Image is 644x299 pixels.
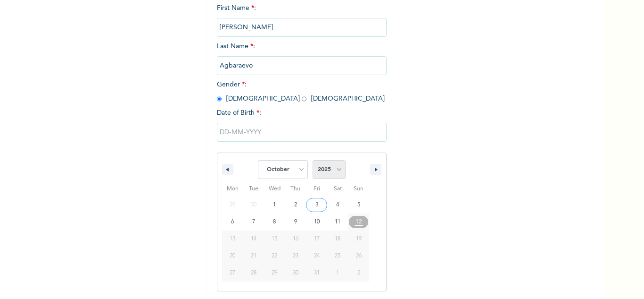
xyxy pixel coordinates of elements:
[348,181,369,196] span: Sun
[306,214,327,231] button: 10
[285,248,306,265] button: 23
[306,181,327,196] span: Fri
[335,214,340,231] span: 11
[327,181,348,196] span: Sat
[251,248,256,265] span: 21
[222,231,243,248] button: 13
[264,231,285,248] button: 15
[294,214,297,231] span: 9
[356,248,362,265] span: 26
[272,248,277,265] span: 22
[327,196,348,214] button: 4
[217,18,387,37] input: Enter your first name
[217,123,387,142] input: DD-MM-YYYY
[243,248,264,265] button: 21
[335,231,340,248] span: 18
[243,265,264,282] button: 28
[217,43,387,69] span: Last Name :
[251,265,256,282] span: 28
[217,108,261,118] span: Date of Birth :
[336,196,339,214] span: 4
[356,231,362,248] span: 19
[285,214,306,231] button: 9
[293,248,298,265] span: 23
[285,265,306,282] button: 30
[314,248,320,265] span: 24
[348,196,369,214] button: 5
[285,181,306,196] span: Thu
[335,248,340,265] span: 25
[306,196,327,214] button: 3
[217,5,387,31] span: First Name :
[243,181,264,196] span: Tue
[230,248,235,265] span: 20
[273,196,276,214] span: 1
[314,231,320,248] span: 17
[222,265,243,282] button: 27
[264,214,285,231] button: 8
[327,231,348,248] button: 18
[264,248,285,265] button: 22
[272,265,277,282] span: 29
[217,81,385,102] span: Gender : [DEMOGRAPHIC_DATA] [DEMOGRAPHIC_DATA]
[348,248,369,265] button: 26
[306,248,327,265] button: 24
[222,214,243,231] button: 6
[264,265,285,282] button: 29
[272,231,277,248] span: 15
[348,214,369,231] button: 12
[251,231,256,248] span: 14
[230,265,235,282] span: 27
[293,265,298,282] span: 30
[230,231,235,248] span: 13
[293,231,298,248] span: 16
[264,196,285,214] button: 1
[217,56,387,75] input: Enter your last name
[243,231,264,248] button: 14
[327,248,348,265] button: 25
[285,231,306,248] button: 16
[314,214,320,231] span: 10
[357,196,360,214] span: 5
[306,265,327,282] button: 31
[355,214,362,231] span: 12
[294,196,297,214] span: 2
[314,265,320,282] span: 31
[315,196,318,214] span: 3
[348,231,369,248] button: 19
[285,196,306,214] button: 2
[243,214,264,231] button: 7
[273,214,276,231] span: 8
[231,214,234,231] span: 6
[264,181,285,196] span: Wed
[222,181,243,196] span: Mon
[327,214,348,231] button: 11
[222,248,243,265] button: 20
[252,214,255,231] span: 7
[306,231,327,248] button: 17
